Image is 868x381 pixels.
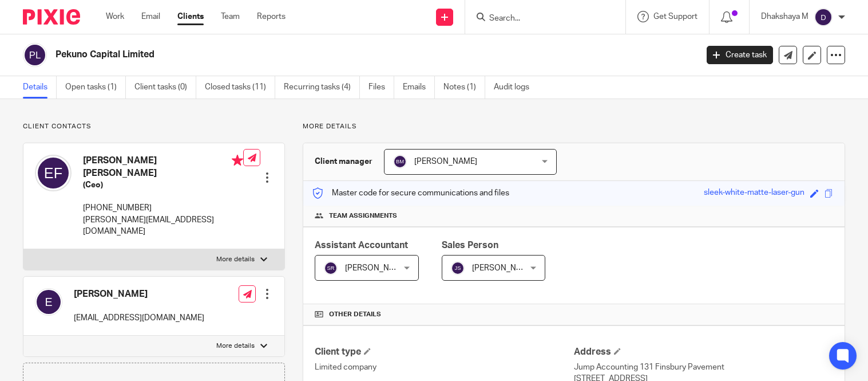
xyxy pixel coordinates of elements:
[303,122,845,131] p: More details
[574,362,833,373] p: Jump Accounting 131 Finsbury Pavement
[65,76,126,99] a: Open tasks (1)
[814,8,833,26] img: svg%3E
[83,202,243,214] p: [PHONE_NUMBER]
[653,13,697,21] span: Get Support
[83,214,243,238] p: [PERSON_NAME][EMAIL_ADDRESS][DOMAIN_NAME]
[345,264,408,272] span: [PERSON_NAME]
[368,76,394,99] a: Files
[324,261,338,275] img: svg%3E
[35,288,62,316] img: svg%3E
[134,76,196,99] a: Client tasks (0)
[23,122,285,131] p: Client contacts
[315,156,372,167] h3: Client manager
[414,158,477,166] span: [PERSON_NAME]
[83,179,243,191] h5: (Ceo)
[216,341,255,351] p: More details
[451,261,465,275] img: svg%3E
[574,346,833,358] h4: Address
[257,11,286,22] a: Reports
[83,155,243,179] h4: [PERSON_NAME] [PERSON_NAME]
[74,288,204,300] h4: [PERSON_NAME]
[494,76,538,99] a: Audit logs
[23,9,80,25] img: Pixie
[761,11,808,22] p: Dhakshaya M
[329,310,381,319] span: Other details
[221,11,240,22] a: Team
[488,14,591,24] input: Search
[284,76,360,99] a: Recurring tasks (4)
[23,43,47,67] img: svg%3E
[74,312,204,324] p: [EMAIL_ADDRESS][DOMAIN_NAME]
[707,46,773,64] a: Create task
[403,76,435,99] a: Emails
[315,346,574,358] h4: Client type
[141,11,160,22] a: Email
[472,264,535,272] span: [PERSON_NAME]
[315,241,408,250] span: Assistant Accountant
[106,11,124,22] a: Work
[443,76,485,99] a: Notes (1)
[56,49,562,61] h2: Pekuno Capital Limited
[329,211,397,221] span: Team assignments
[35,155,72,191] img: svg%3E
[393,155,407,168] img: svg%3E
[232,155,243,166] i: Primary
[704,187,804,200] div: sleek-white-matte-laser-gun
[23,76,57,99] a: Details
[216,255,255,264] p: More details
[315,362,574,373] p: Limited company
[442,241,498,250] span: Sales Person
[177,11,204,22] a: Clients
[205,76,275,99] a: Closed tasks (11)
[312,187,509,199] p: Master code for secure communications and files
